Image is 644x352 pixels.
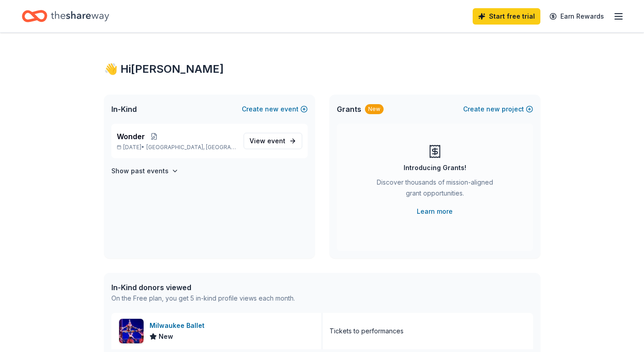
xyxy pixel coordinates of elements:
[329,326,404,337] div: Tickets to performances
[111,293,295,304] div: On the Free plan, you get 5 in-kind profile views each month.
[404,162,466,173] div: Introducing Grants!
[111,166,179,176] button: Show past events
[473,8,540,25] a: Start free trial
[244,133,302,149] a: View event
[267,137,285,145] span: event
[337,104,361,115] span: Grants
[119,319,144,343] img: Image for Milwaukee Ballet
[117,144,236,151] p: [DATE] •
[417,206,453,217] a: Learn more
[104,62,540,76] div: 👋 Hi [PERSON_NAME]
[111,104,137,115] span: In-Kind
[250,136,285,146] span: View
[265,104,279,115] span: new
[111,166,169,176] h4: Show past events
[117,131,145,142] span: Wonder
[373,177,497,202] div: Discover thousands of mission-aligned grant opportunities.
[486,104,500,115] span: new
[159,331,173,342] span: New
[463,104,533,115] button: Createnewproject
[242,104,308,115] button: Createnewevent
[111,282,295,293] div: In-Kind donors viewed
[544,8,609,25] a: Earn Rewards
[150,320,208,331] div: Milwaukee Ballet
[365,104,384,114] div: New
[146,144,236,151] span: [GEOGRAPHIC_DATA], [GEOGRAPHIC_DATA]
[22,5,109,27] a: Home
